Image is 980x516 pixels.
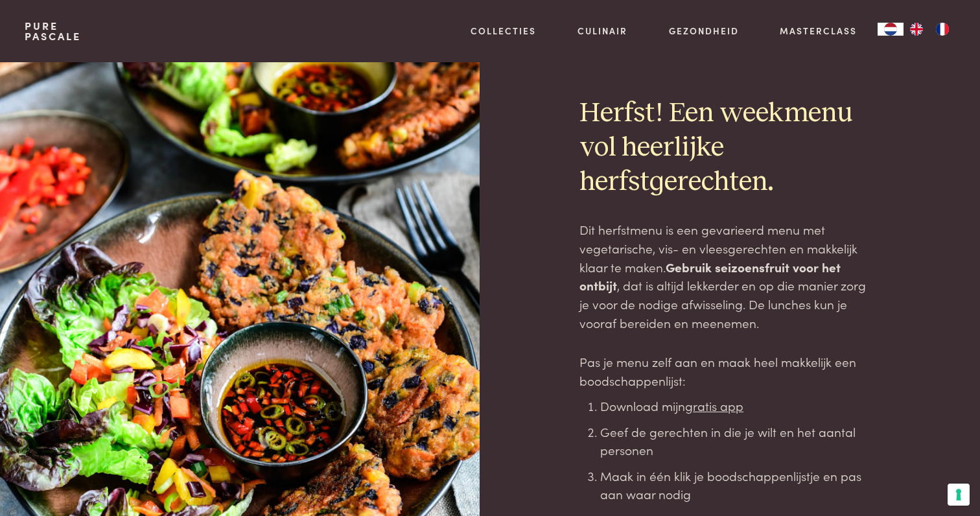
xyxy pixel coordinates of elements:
[579,353,876,390] p: Pas je menu zelf aan en maak heel makkelijk een boodschappenlijst:
[579,220,876,332] p: Dit herfstmenu is een gevarieerd menu met vegetarische, vis- en vleesgerechten en makkelijk klaar...
[904,23,955,36] ul: Language list
[878,23,904,36] div: Language
[929,23,955,36] a: FR
[579,97,876,200] h2: Herfst! Een weekmenu vol heerlijke herfstgerechten.
[780,24,857,38] a: Masterclass
[669,24,739,38] a: Gezondheid
[878,23,904,36] a: NL
[600,423,876,460] li: Geef de gerechten in die je wilt en het aantal personen
[600,397,876,416] li: Download mijn
[685,397,743,414] a: gratis app
[25,21,81,41] a: PurePascale
[878,23,955,36] aside: Language selected: Nederlands
[577,24,627,38] a: Culinair
[600,467,876,504] li: Maak in één klik je boodschappenlijstje en pas aan waar nodig
[579,258,841,294] strong: Gebruik seizoensfruit voor het ontbijt
[904,23,929,36] a: EN
[471,24,536,38] a: Collecties
[948,484,970,506] button: Uw voorkeuren voor toestemming voor trackingtechnologieën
